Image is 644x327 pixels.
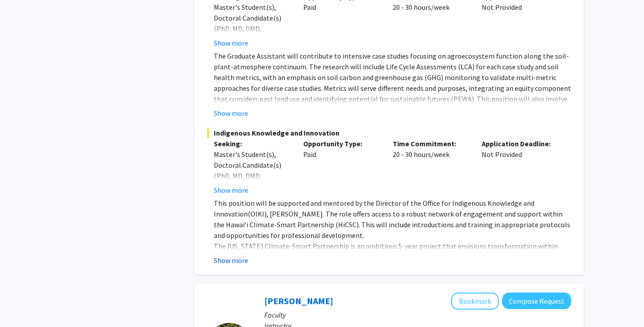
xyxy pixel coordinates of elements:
button: Compose Request to Colleen Rost-Banik [502,293,571,309]
p: Time Commitment: [393,138,469,149]
p: Faculty [264,310,571,320]
div: 20 - 30 hours/week [386,138,475,195]
p: Opportunity Type: [303,138,379,149]
button: Show more [214,108,248,119]
p: The [US_STATE] Climate-Smart Partnership is an ambitious 5-year project that envisions transforma... [214,241,571,305]
button: Show more [214,255,248,266]
p: Application Deadline: [482,138,558,149]
button: Show more [214,38,248,48]
button: Show more [214,185,248,195]
a: [PERSON_NAME] [264,295,333,306]
div: Master's Student(s), Doctoral Candidate(s) (PhD, MD, DMD, PharmD, etc.) [214,149,290,192]
div: Paid [297,138,386,195]
p: Seeking: [214,138,290,149]
button: Add Colleen Rost-Banik to Bookmarks [451,293,499,310]
span: Indigenous Knowledge and Innovation [207,127,571,138]
div: Master's Student(s), Doctoral Candidate(s) (PhD, MD, DMD, PharmD, etc.) [214,2,290,45]
div: Not Provided [475,138,564,195]
p: The Graduate Assistant will contribute to intensive case studies focusing on agroecosystem functi... [214,51,571,115]
iframe: Chat [7,287,38,320]
p: This position will be supported and mentored by the Director of the Office for Indigenous Knowled... [214,198,571,241]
